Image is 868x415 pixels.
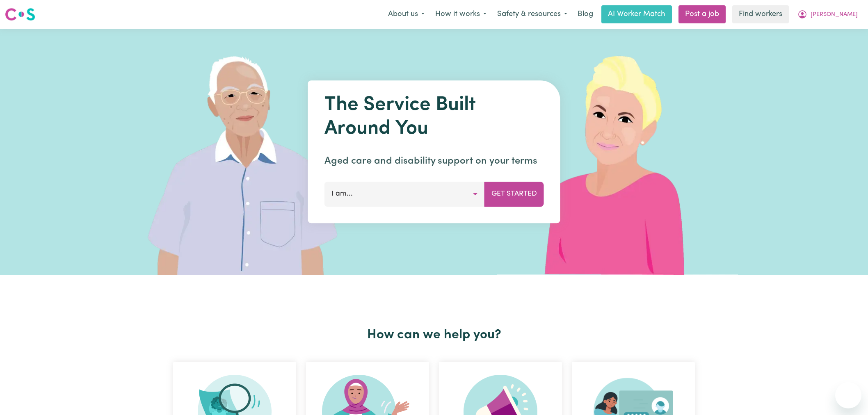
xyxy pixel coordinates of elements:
[573,5,598,23] a: Blog
[732,5,789,23] a: Find workers
[383,6,430,23] button: About us
[5,5,35,24] a: Careseekers logo
[811,10,858,19] span: [PERSON_NAME]
[492,6,573,23] button: Safety & resources
[324,182,485,206] button: I am...
[678,5,726,23] a: Post a job
[324,154,544,169] p: Aged care and disability support on your terms
[484,182,544,206] button: Get Started
[430,6,492,23] button: How it works
[835,382,861,408] iframe: Button to launch messaging window
[792,6,863,23] button: My Account
[324,93,544,141] h1: The Service Built Around You
[5,7,35,22] img: Careseekers logo
[168,327,700,343] h2: How can we help you?
[601,5,672,23] a: AI Worker Match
